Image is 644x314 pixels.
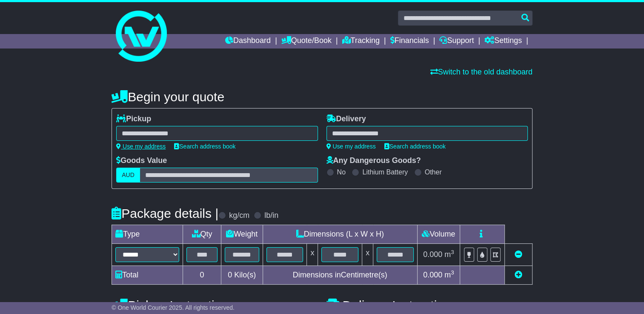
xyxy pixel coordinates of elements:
[326,143,376,150] a: Use my address
[228,271,232,279] span: 0
[183,266,221,285] td: 0
[423,250,442,259] span: 0.000
[384,143,446,150] a: Search address book
[112,225,183,244] td: Type
[112,304,235,311] span: © One World Courier 2025. All rights reserved.
[430,68,532,76] a: Switch to the old dashboard
[515,250,522,259] a: Remove this item
[116,156,167,166] label: Goods Value
[326,298,532,312] h4: Delivery Instructions
[225,34,271,49] a: Dashboard
[451,269,454,276] sup: 3
[515,271,522,279] a: Add new item
[362,168,408,176] label: Lithium Battery
[221,266,263,285] td: Kilo(s)
[390,34,429,49] a: Financials
[362,244,373,266] td: x
[451,249,454,255] sup: 3
[112,298,318,312] h4: Pickup Instructions
[221,225,263,244] td: Weight
[484,34,522,49] a: Settings
[444,271,454,279] span: m
[425,168,442,176] label: Other
[112,266,183,285] td: Total
[112,206,218,220] h4: Package details |
[183,225,221,244] td: Qty
[264,211,278,220] label: lb/in
[337,168,346,176] label: No
[326,114,366,124] label: Delivery
[444,250,454,259] span: m
[263,225,417,244] td: Dimensions (L x W x H)
[229,211,249,220] label: kg/cm
[263,266,417,285] td: Dimensions in Centimetre(s)
[112,90,532,104] h4: Begin your quote
[116,114,151,124] label: Pickup
[342,34,380,49] a: Tracking
[439,34,474,49] a: Support
[281,34,332,49] a: Quote/Book
[417,225,460,244] td: Volume
[174,143,235,150] a: Search address book
[423,271,442,279] span: 0.000
[116,143,166,150] a: Use my address
[326,156,421,166] label: Any Dangerous Goods?
[116,168,140,183] label: AUD
[307,244,318,266] td: x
